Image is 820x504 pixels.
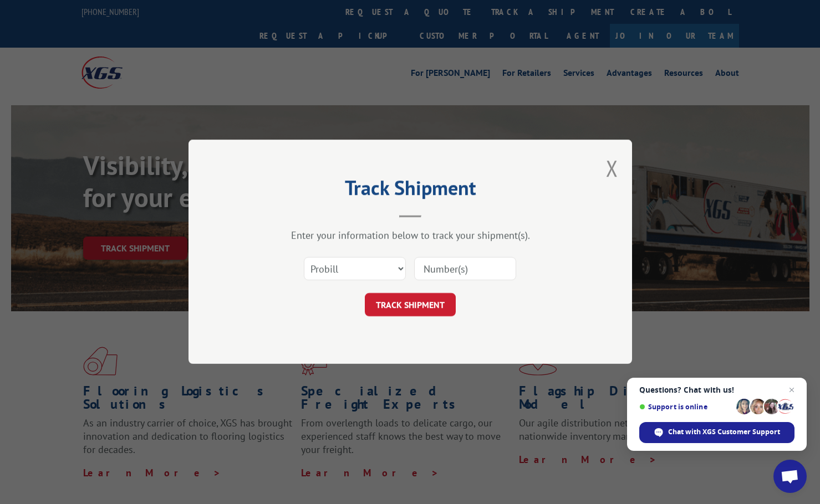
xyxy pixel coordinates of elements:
button: TRACK SHIPMENT [365,294,456,317]
span: Chat with XGS Customer Support [668,427,780,437]
div: Open chat [773,460,807,493]
span: Support is online [639,403,732,411]
div: Enter your information below to track your shipment(s). [244,229,577,242]
h2: Track Shipment [244,180,577,201]
div: Chat with XGS Customer Support [639,422,794,443]
span: Questions? Chat with us! [639,385,794,394]
input: Number(s) [414,258,516,281]
button: Close modal [606,153,618,183]
span: Close chat [785,383,798,397]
